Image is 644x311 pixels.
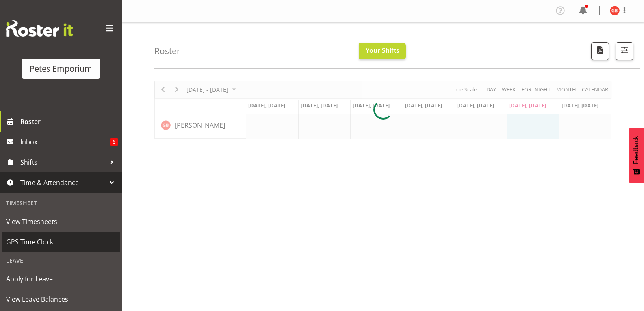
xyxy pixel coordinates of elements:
[30,63,92,75] div: Petes Emporium
[110,138,118,146] span: 6
[20,136,110,148] span: Inbox
[20,156,106,168] span: Shifts
[2,252,120,269] div: Leave
[591,42,609,60] button: Download a PDF of the roster according to the set date range.
[616,42,633,60] button: Filter Shifts
[20,176,106,189] span: Time & Attendance
[629,128,644,183] button: Feedback - Show survey
[154,46,180,56] h4: Roster
[2,232,120,252] a: GPS Time Clock
[2,289,120,309] a: View Leave Balances
[6,20,73,37] img: Rosterit website logo
[20,115,118,128] span: Roster
[6,273,116,285] span: Apply for Leave
[366,46,399,55] span: Your Shifts
[633,136,640,164] span: Feedback
[6,236,116,248] span: GPS Time Clock
[6,215,116,228] span: View Timesheets
[359,43,406,59] button: Your Shifts
[2,211,120,232] a: View Timesheets
[610,6,620,15] img: gillian-byford11184.jpg
[2,195,120,211] div: Timesheet
[2,269,120,289] a: Apply for Leave
[6,293,116,305] span: View Leave Balances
